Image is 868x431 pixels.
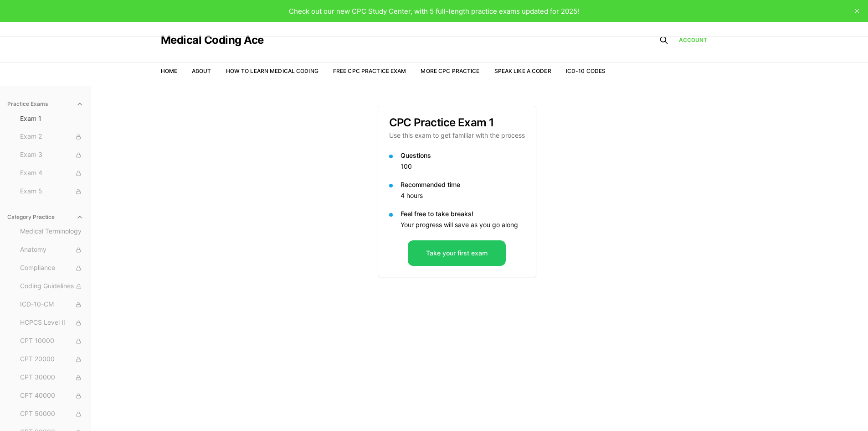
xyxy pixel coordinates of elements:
span: Exam 5 [20,187,83,197]
span: Exam 3 [20,150,83,160]
button: HCPCS Level II [16,316,87,330]
h3: CPC Practice Exam 1 [389,117,525,128]
button: Compliance [16,261,87,275]
p: Recommended time [401,180,525,189]
button: Exam 2 [16,130,87,144]
button: CPT 20000 [16,352,87,367]
span: Check out our new CPC Study Center, with 5 full-length practice exams updated for 2025! [289,7,579,16]
button: Take your first exam [408,240,506,266]
span: CPT 20000 [20,354,83,364]
button: Exam 5 [16,184,87,199]
p: Feel free to take breaks! [401,209,525,218]
button: Anatomy [16,243,87,257]
span: ICD-10-CM [20,300,83,310]
span: Anatomy [20,245,83,255]
a: Account [679,36,708,44]
button: ICD-10-CM [16,297,87,312]
span: CPT 10000 [20,336,83,346]
button: close [850,4,864,18]
button: Exam 3 [16,148,87,162]
p: Your progress will save as you go along [401,220,525,229]
button: CPT 50000 [16,407,87,421]
p: Use this exam to get familiar with the process [389,131,525,140]
p: 100 [401,162,525,171]
a: Speak Like a Coder [494,68,551,74]
span: Coding Guidelines [20,281,83,291]
a: Free CPC Practice Exam [333,68,406,74]
span: CPT 30000 [20,373,83,383]
span: CPT 50000 [20,409,83,419]
a: About [192,68,211,74]
button: Medical Terminology [16,224,87,239]
p: 4 hours [401,191,525,200]
span: Exam 2 [20,132,83,142]
a: More CPC Practice [421,68,479,74]
button: Coding Guidelines [16,279,87,294]
span: HCPCS Level II [20,318,83,328]
button: Exam 1 [16,111,87,126]
button: CPT 40000 [16,389,87,403]
span: Exam 4 [20,168,83,178]
button: Exam 4 [16,166,87,181]
button: CPT 30000 [16,370,87,385]
button: Category Practice [4,210,87,224]
a: How to Learn Medical Coding [226,68,318,74]
a: Medical Coding Ace [161,35,264,46]
span: CPT 40000 [20,391,83,401]
a: Home [161,68,177,74]
button: CPT 10000 [16,334,87,348]
button: Practice Exams [4,97,87,111]
span: Exam 1 [20,114,83,123]
a: ICD-10 Codes [566,68,606,74]
p: Questions [401,151,525,160]
span: Compliance [20,263,83,273]
iframe: portal-trigger [820,386,868,431]
span: Medical Terminology [20,227,83,237]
